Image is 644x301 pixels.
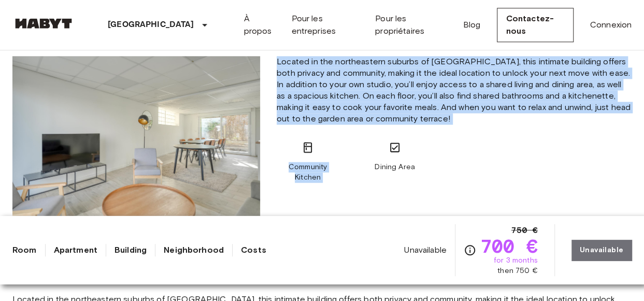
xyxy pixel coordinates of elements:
[404,244,447,256] span: Unavailable
[277,56,632,125] span: Located in the northeastern suburbs of [GEOGRAPHIC_DATA], this intimate building offers both priv...
[277,162,339,183] span: Community Kitchen
[590,19,632,31] a: Connexion
[12,18,75,29] img: Habyt
[497,8,573,42] a: Contactez-nous
[463,19,481,31] a: Blog
[108,19,194,31] p: [GEOGRAPHIC_DATA]
[241,244,266,256] a: Costs
[12,244,37,256] a: Room
[244,12,275,37] a: À propos
[164,244,224,256] a: Neighborhood
[511,224,538,237] span: 750 €
[497,266,538,276] span: then 750 €
[480,237,538,255] span: 700 €
[494,255,538,266] span: for 3 months
[375,12,447,37] a: Pour les propriétaires
[54,244,97,256] a: Apartment
[291,12,359,37] a: Pour les entreprises
[12,56,260,222] img: Placeholder image
[375,162,415,172] span: Dining Area
[464,244,476,256] svg: Check cost overview for full price breakdown. Please note that discounts apply to new joiners onl...
[115,244,147,256] a: Building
